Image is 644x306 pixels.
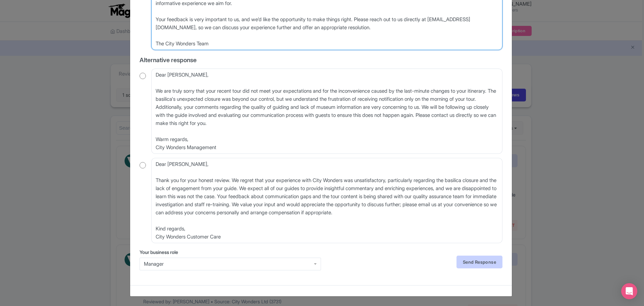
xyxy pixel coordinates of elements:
span: Your business role [140,249,178,255]
textarea: Dear [PERSON_NAME], We are truly sorry that your recent tour did not meet your expectations and f... [151,69,502,154]
span: Alternative response [140,56,197,63]
div: Open Intercom Messenger [621,283,637,299]
textarea: Dear [PERSON_NAME], Thank you for your honest review. We regret that your experience with City Wo... [151,158,502,243]
a: Send Response [457,256,502,268]
div: Manager [144,261,317,267]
